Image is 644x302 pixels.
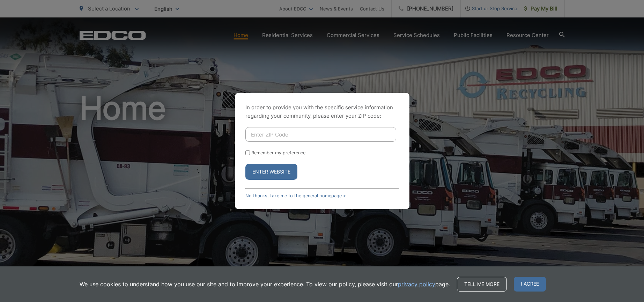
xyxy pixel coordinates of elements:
[457,277,507,292] a: Tell me more
[398,280,435,288] a: privacy policy
[80,280,450,288] p: We use cookies to understand how you use our site and to improve your experience. To view our pol...
[251,150,305,155] label: Remember my preference
[245,127,396,142] input: Enter ZIP Code
[245,164,297,180] button: Enter Website
[245,103,399,120] p: In order to provide you with the specific service information regarding your community, please en...
[514,277,546,292] span: I agree
[245,193,346,198] a: No thanks, take me to the general homepage >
